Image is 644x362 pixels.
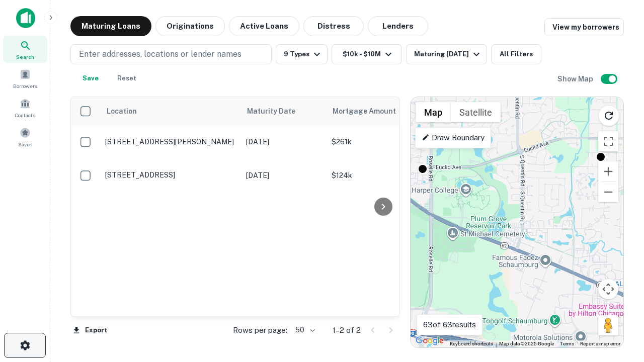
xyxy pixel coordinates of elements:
p: Enter addresses, locations or lender names [79,48,242,60]
span: Contacts [15,111,35,119]
p: Rows per page: [233,324,287,336]
span: Saved [18,140,33,148]
button: Toggle fullscreen view [598,131,618,151]
p: $124k [332,170,432,181]
p: $261k [332,136,432,147]
button: Maturing Loans [70,16,151,36]
button: Enter addresses, locations or lender names [70,44,272,64]
span: Maturity Date [247,105,308,117]
p: [DATE] [246,170,321,181]
div: Maturing [DATE] [414,48,482,60]
a: Open this area in Google Maps (opens a new window) [413,334,446,347]
button: Reload search area [598,105,619,126]
button: Drag Pegman onto the map to open Street View [598,315,618,335]
a: Borrowers [3,65,47,92]
button: Show satellite imagery [451,102,501,122]
a: Search [3,36,47,63]
span: Search [16,53,34,61]
th: Maturity Date [241,97,327,125]
button: All Filters [491,44,541,64]
p: 63 of 63 results [423,319,476,331]
button: Active Loans [229,16,299,36]
button: 9 Types [276,44,328,64]
h6: Show Map [557,73,595,84]
span: Borrowers [13,82,37,90]
button: Reset [111,68,143,88]
button: Show street map [416,102,451,122]
span: Map data ©2025 Google [499,341,554,346]
button: Originations [155,16,225,36]
p: [STREET_ADDRESS] [105,170,236,179]
button: $10k - $10M [332,44,402,64]
p: [DATE] [246,136,321,147]
p: Draw Boundary [422,132,485,144]
p: 1–2 of 2 [333,324,361,336]
button: Lenders [368,16,428,36]
p: [STREET_ADDRESS][PERSON_NAME] [105,137,236,146]
th: Mortgage Amount [327,97,437,125]
a: Saved [3,123,47,150]
th: Location [100,97,241,125]
span: Location [106,105,137,117]
span: Mortgage Amount [333,105,409,117]
img: Google [413,334,446,347]
button: Maturing [DATE] [406,44,487,64]
button: Zoom in [598,161,618,182]
button: Save your search to get updates of matches that match your search criteria. [74,68,107,88]
button: Distress [303,16,364,36]
iframe: Chat Widget [594,249,644,298]
div: 0 0 [411,97,623,347]
a: Terms (opens in new tab) [560,341,574,346]
button: Keyboard shortcuts [450,340,493,347]
a: Contacts [3,94,47,121]
button: Zoom out [598,182,618,202]
a: Report a map error [580,341,620,346]
div: 50 [291,323,316,337]
img: capitalize-icon.png [16,8,35,28]
a: View my borrowers [544,18,624,36]
button: Export [70,323,110,338]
